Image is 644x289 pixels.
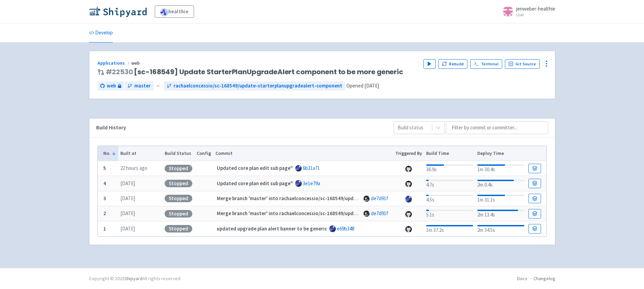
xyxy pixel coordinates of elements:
[337,225,354,232] a: e69b348
[424,146,475,161] th: Build Time
[163,146,195,161] th: Build Status
[89,275,181,282] div: Copyright © 2025 All rights reserved.
[528,164,541,173] a: Build Details
[165,225,192,232] div: Stopped
[103,195,106,202] b: 3
[124,275,143,282] a: Shipyard
[516,13,555,17] small: User
[165,180,192,187] div: Stopped
[446,121,548,134] input: Filter by commit or committer...
[346,82,379,89] span: Opened
[217,225,327,232] strong: updated upgrade plan alert banner to be generic
[534,275,555,282] a: Changelog
[426,163,473,174] div: 36.9s
[364,82,379,89] time: [DATE]
[120,225,135,232] time: [DATE]
[120,180,135,187] time: [DATE]
[174,82,342,90] span: rachaelconcessio/sc-168549/update-starterplanupgradealert-component
[120,195,135,202] time: [DATE]
[371,195,388,202] a: de7d91f
[517,275,527,282] a: Docs
[371,210,388,216] a: de7d91f
[103,210,106,216] b: 2
[103,165,106,171] b: 5
[118,146,163,161] th: Built at
[103,225,106,232] b: 1
[477,224,524,234] div: 2m 34.5s
[165,165,192,172] div: Stopped
[426,193,473,204] div: 4.5s
[505,59,540,69] a: Git Source
[89,6,147,17] img: Shipyard logo
[303,180,320,187] a: 3e1e79a
[165,195,192,202] div: Stopped
[303,165,320,171] a: 6b31a71
[217,195,448,202] strong: Merge branch 'master' into rachaelconcessio/sc-168549/update-starterplanupgradealert-component
[426,178,473,189] div: 4.7s
[164,81,345,91] a: rachaelconcessio/sc-168549/update-starterplanupgradealert-component
[98,60,131,66] a: Applications
[217,165,293,171] strong: Updated core plan edit sub page"
[120,165,147,171] time: 22 hours ago
[477,208,524,219] div: 2m 13.4s
[217,180,293,187] strong: Updated core plan edit sub page"
[477,178,524,189] div: 2m 0.4s
[134,82,151,90] span: master
[107,82,116,90] span: web
[89,23,113,43] a: Develop
[528,209,541,219] a: Build Details
[217,210,448,216] strong: Merge branch 'master' into rachaelconcessio/sc-168549/update-starterplanupgradealert-component
[103,180,106,187] b: 4
[477,193,524,204] div: 1m 31.1s
[426,208,473,219] div: 5.1s
[498,6,555,17] a: jenweber-healthie User
[528,224,541,234] a: Build Details
[438,59,468,69] button: Rebuild
[96,124,383,132] div: Build History
[528,194,541,203] a: Build Details
[103,150,116,157] button: No.
[423,59,436,69] button: Play
[516,5,555,12] span: jenweber-healthie
[165,210,192,218] div: Stopped
[155,5,194,18] a: healthie
[470,59,502,69] a: Terminal
[195,146,213,161] th: Config
[131,60,141,66] span: web
[426,224,473,234] div: 1m 37.2s
[106,67,133,77] a: #22530
[528,179,541,188] a: Build Details
[106,68,403,76] span: [sc-168549] Update StarterPlanUpgradeAlert component to be more generic
[125,81,153,91] a: master
[213,146,393,161] th: Commit
[156,82,161,90] span: ←
[477,163,524,174] div: 1m 30.4s
[98,81,124,91] a: web
[393,146,424,161] th: Triggered By
[120,210,135,216] time: [DATE]
[475,146,526,161] th: Deploy Time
